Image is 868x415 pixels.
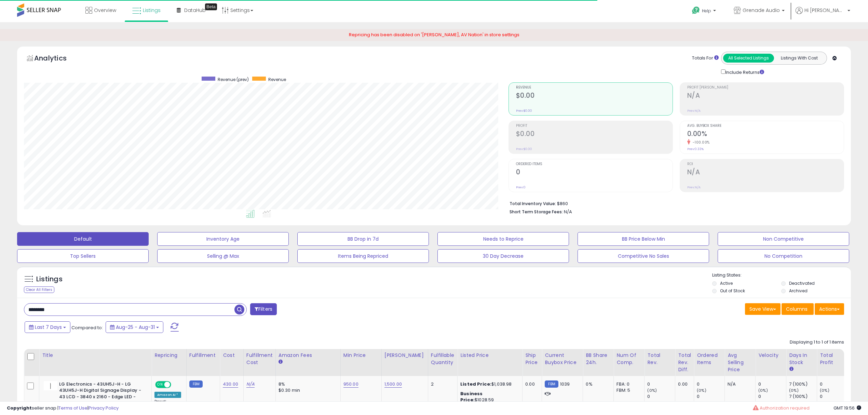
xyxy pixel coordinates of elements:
small: (0%) [758,388,768,393]
div: Total Profit [820,352,845,366]
div: 8% [279,381,335,387]
div: Ordered Items [697,352,722,366]
label: Deactivated [789,280,815,286]
div: $0.30 min [279,387,335,393]
i: Get Help [692,6,700,15]
span: N/A [564,209,572,215]
small: (0%) [789,388,799,393]
div: Cost [223,352,241,359]
b: Business Price: [460,390,483,403]
div: 7 (100%) [789,393,817,400]
b: Listed Price: [460,381,491,387]
div: 2 [431,381,452,387]
span: Profit [516,124,673,128]
span: Authorization required [760,405,810,411]
a: Hi [PERSON_NAME] [796,7,850,22]
strong: Copyright [7,405,32,411]
h2: 0 [516,168,673,177]
h2: $0.00 [516,130,673,139]
div: Amazon Fees [279,352,338,359]
span: Aug-25 - Aug-31 [116,324,155,331]
button: Non Competitive [718,232,849,246]
div: Fulfillable Quantity [431,352,455,366]
button: Default [17,232,149,246]
span: Repricing has been disabled on '[PERSON_NAME], AV Nation' in store settings [349,31,519,38]
div: Totals For [692,55,719,62]
label: Archived [789,288,808,294]
span: OFF [170,381,181,387]
div: $1,038.98 [460,381,517,387]
div: Num of Comp. [616,352,641,366]
b: Total Inventory Value: [510,201,556,206]
h5: Listings [36,275,63,284]
div: Preset: [154,399,181,415]
div: Fulfillment Cost [246,352,273,366]
div: Tooltip anchor [205,3,217,10]
span: Listings [143,7,161,14]
div: 0 [697,393,724,400]
div: $1028.59 [460,391,517,403]
span: Columns [786,306,808,312]
button: Last 7 Days [25,321,70,333]
small: Prev: N/A [687,185,701,189]
a: 950.00 [343,381,358,388]
span: Last 7 Days [35,324,62,331]
div: seller snap | | [7,405,119,412]
span: Revenue (prev) [218,77,249,82]
small: Prev: 0 [516,185,526,189]
small: (0%) [697,388,706,393]
button: Listings With Cost [774,54,825,63]
small: FBM [189,380,203,388]
div: 0.00 [525,381,537,387]
span: Compared to: [71,324,103,331]
button: BB Price Below Min [578,232,709,246]
label: Active [720,280,733,286]
small: Prev: $0.00 [516,109,532,113]
button: Columns [782,303,814,315]
small: Days In Stock. [789,366,793,372]
div: Repricing [154,352,184,359]
button: 30 Day Decrease [437,249,569,263]
a: 430.00 [223,381,238,388]
div: Avg Selling Price [728,352,752,373]
span: Overview [94,7,116,14]
a: Help [687,1,723,22]
button: Inventory Age [157,232,289,246]
div: Clear All Filters [24,286,54,293]
small: Prev: $0.00 [516,147,532,151]
div: N/A [728,381,750,387]
div: Fulfillment [189,352,217,359]
div: 0 [758,381,786,387]
span: Revenue [516,86,673,90]
button: Top Sellers [17,249,149,263]
button: No Competition [718,249,849,263]
button: Filters [250,303,277,315]
span: ROI [687,162,844,166]
div: 0 [758,393,786,400]
div: Listed Price [460,352,519,359]
button: Needs to Reprice [437,232,569,246]
button: All Selected Listings [723,54,774,63]
small: (0%) [647,388,657,393]
div: FBM: 5 [616,387,639,393]
div: Total Rev. Diff. [678,352,691,373]
a: N/A [246,381,255,388]
span: Hi [PERSON_NAME] [804,7,845,14]
div: Min Price [343,352,379,359]
span: 2025-09-8 19:56 GMT [833,405,861,411]
div: 7 (100%) [789,381,817,387]
small: Amazon Fees. [279,359,283,365]
div: [PERSON_NAME] [384,352,425,359]
span: Help [702,8,711,14]
div: Displaying 1 to 1 of 1 items [790,339,844,346]
span: ON [156,381,164,387]
span: Profit [PERSON_NAME] [687,86,844,90]
h2: N/A [687,168,844,177]
small: (0%) [820,388,829,393]
button: Actions [815,303,844,315]
div: Days In Stock [789,352,814,366]
span: 1039 [560,381,570,387]
small: FBM [545,380,558,388]
span: Revenue [268,77,286,82]
div: 0 [647,381,675,387]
